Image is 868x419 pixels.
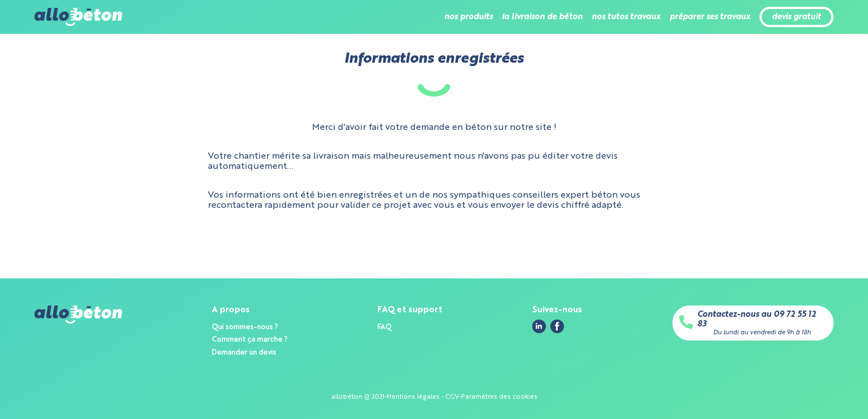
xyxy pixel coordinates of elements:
[444,3,493,30] li: nos produits
[212,349,276,356] a: Demander un devis
[384,394,387,401] div: -
[772,12,821,22] a: devis gratuit
[441,394,444,400] span: -
[445,394,459,400] a: CGV
[713,329,811,337] div: Du lundi au vendredi de 9h à 18h
[212,305,288,315] div: A propos
[208,151,660,172] p: Votre chantier mérite sa livraison mais malheureusement nous n'avons pas pu éditer votre devis au...
[312,123,557,133] p: Merci d'avoir fait votre demande en béton sur notre site !
[387,394,440,400] a: Mentions légales
[377,305,442,315] div: FAQ et support
[331,394,384,401] div: allobéton @ 2021
[208,190,660,211] p: Vos informations ont été bien enregistrées et un de nos sympathiques conseillers expert béton vou...
[502,3,583,30] li: la livraison de béton
[212,324,278,331] a: Qui sommes-nous ?
[459,394,461,401] div: -
[377,324,392,331] a: FAQ
[670,3,750,30] li: préparer ses travaux
[767,375,856,407] iframe: Help widget launcher
[212,336,288,343] a: Comment ça marche ?
[532,305,582,315] div: Suivez-nous
[461,394,537,400] a: Paramètres des cookies
[34,8,121,26] img: allobéton
[697,310,827,329] a: Contactez-nous au 09 72 55 12 83
[592,3,661,30] li: nos tutos travaux
[34,305,121,324] img: allobéton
